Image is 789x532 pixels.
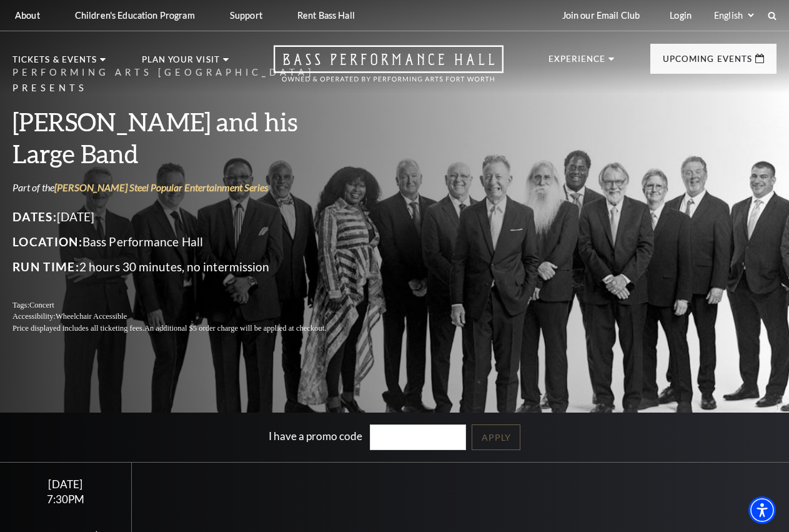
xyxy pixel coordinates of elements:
[230,10,262,21] p: Support
[12,323,356,334] p: Price displayed includes all ticketing fees.
[548,55,606,70] p: Experience
[12,311,356,323] p: Accessibility:
[12,257,356,277] p: 2 hours 30 minutes, no intermission
[748,496,776,524] div: Accessibility Menu
[269,429,362,443] label: I have a promo code
[712,9,756,21] select: Select:
[12,56,97,71] p: Tickets & Events
[663,55,752,70] p: Upcoming Events
[15,494,116,504] div: 7:30PM
[297,10,355,21] p: Rent Bass Hall
[144,324,326,333] span: An additional $5 order charge will be applied at checkout.
[29,301,54,309] span: Concert
[12,106,356,169] h3: [PERSON_NAME] and his Large Band
[56,312,127,321] span: Wheelchair Accessible
[15,478,116,491] div: [DATE]
[75,10,195,21] p: Children's Education Program
[12,259,79,274] span: Run Time:
[54,181,268,193] a: [PERSON_NAME] Steel Popular Entertainment Series
[142,56,220,71] p: Plan Your Visit
[12,209,57,224] span: Dates:
[15,10,40,21] p: About
[12,207,356,227] p: [DATE]
[12,181,356,194] p: Part of the
[12,299,356,311] p: Tags:
[12,232,356,252] p: Bass Performance Hall
[12,234,82,249] span: Location:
